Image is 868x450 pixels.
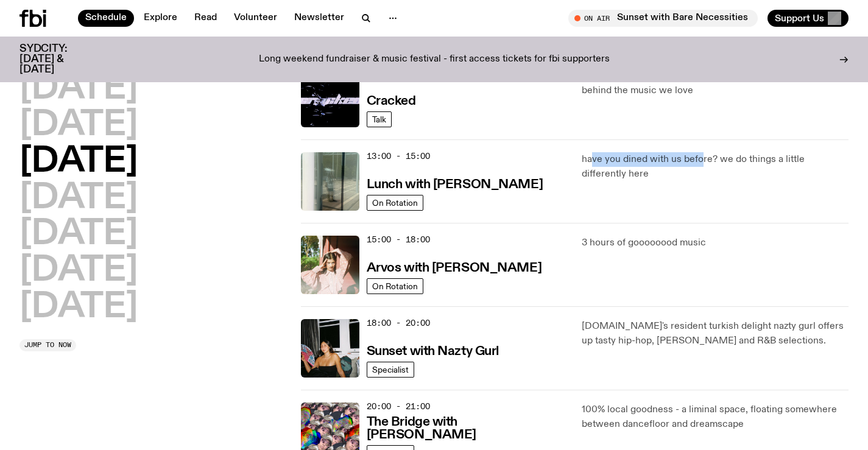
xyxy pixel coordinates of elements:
[301,69,359,127] img: Logo for Podcast Cracked. Black background, with white writing, with glass smashing graphics
[582,319,849,348] p: [DOMAIN_NAME]'s resident turkish delight nazty gurl offers up tasty hip-hop, [PERSON_NAME] and R&...
[19,290,138,325] button: [DATE]
[372,281,418,290] span: On Rotation
[367,259,542,275] a: Arvos with [PERSON_NAME]
[367,150,430,162] span: 13:00 - 15:00
[187,10,224,27] a: Read
[259,54,610,65] p: Long weekend fundraiser & music festival - first access tickets for fbi supporters
[19,145,138,179] button: [DATE]
[301,236,359,294] img: Maleeka stands outside on a balcony. She is looking at the camera with a serious expression, and ...
[367,93,416,108] a: Cracked
[367,278,423,294] a: On Rotation
[775,13,824,24] span: Support Us
[227,10,284,27] a: Volunteer
[367,317,430,329] span: 18:00 - 20:00
[372,114,386,124] span: Talk
[19,44,97,75] h3: SYDCITY: [DATE] & [DATE]
[367,262,542,275] h3: Arvos with [PERSON_NAME]
[367,234,430,245] span: 15:00 - 18:00
[19,72,138,106] button: [DATE]
[367,178,543,191] h3: Lunch with [PERSON_NAME]
[367,176,543,191] a: Lunch with [PERSON_NAME]
[367,401,430,412] span: 20:00 - 21:00
[19,339,76,351] button: Jump to now
[367,195,423,211] a: On Rotation
[367,95,416,108] h3: Cracked
[24,342,71,348] span: Jump to now
[582,69,849,98] p: Cracked [PERSON_NAME] open the creative process behind the music we love
[136,10,185,27] a: Explore
[367,416,568,441] h3: The Bridge with [PERSON_NAME]
[367,345,499,358] h3: Sunset with Nazty Gurl
[19,217,138,251] button: [DATE]
[367,413,568,441] a: The Bridge with [PERSON_NAME]
[568,10,758,27] button: On AirSunset with Bare Necessities
[367,362,414,378] a: Specialist
[19,254,138,288] button: [DATE]
[372,365,409,374] span: Specialist
[78,10,134,27] a: Schedule
[767,10,849,27] button: Support Us
[19,181,138,216] button: [DATE]
[582,403,849,432] p: 100% local goodness - a liminal space, floating somewhere between dancefloor and dreamscape
[367,343,499,358] a: Sunset with Nazty Gurl
[372,198,418,207] span: On Rotation
[19,108,138,142] button: [DATE]
[582,236,849,250] p: 3 hours of goooooood music
[367,111,392,127] a: Talk
[582,152,849,181] p: have you dined with us before? we do things a little differently here
[287,10,351,27] a: Newsletter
